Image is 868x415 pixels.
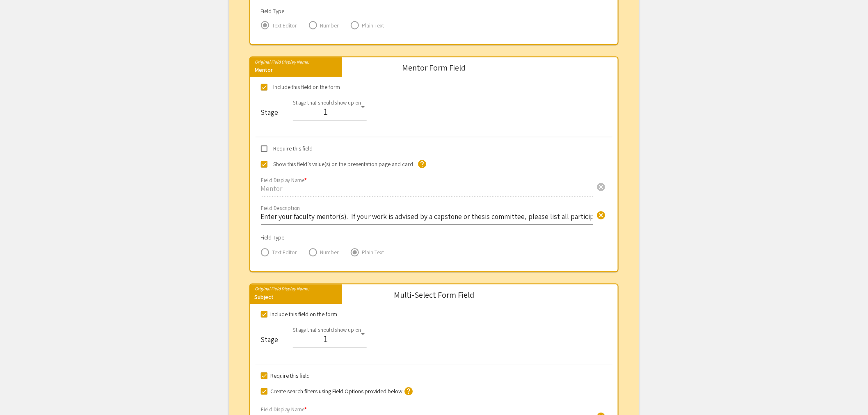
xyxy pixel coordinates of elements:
span: Include this field on the form [271,310,338,319]
span: Text Editor [269,21,297,30]
span: Plain Text [359,21,384,30]
span: Require this field [271,371,310,381]
span: Plain Text [359,249,384,257]
span: Number [317,249,339,257]
mat-icon: help [404,387,414,397]
div: Multi-Select Form Field [394,291,474,299]
mat-label: Original Field Display Name: [250,284,309,292]
button: Clear [593,179,609,195]
mat-icon: help [418,160,427,169]
mat-label: Field Type [261,7,285,15]
span: 1 [324,106,328,118]
span: Number [317,21,339,30]
div: Mentor [250,66,342,77]
span: Show this field’s value(s) on the presentation page and card [274,160,413,169]
mat-label: Field Type [261,234,285,242]
span: Include this field on the form [274,82,340,92]
span: Require this field [274,144,313,154]
div: Subject [250,293,342,304]
input: Display name [261,184,593,194]
span: cancel [596,211,606,221]
span: 1 [324,333,328,345]
span: Text Editor [269,249,297,257]
span: Create search filters using Field Options provided below [271,387,403,397]
mat-label: Stage [261,336,279,374]
mat-label: Stage [261,109,279,147]
button: Clear [593,207,609,223]
input: Description [261,212,593,221]
div: Mentor Form Field [402,64,466,72]
span: cancel [596,182,606,192]
mat-label: Original Field Display Name: [250,57,309,65]
iframe: Chat [6,378,35,409]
